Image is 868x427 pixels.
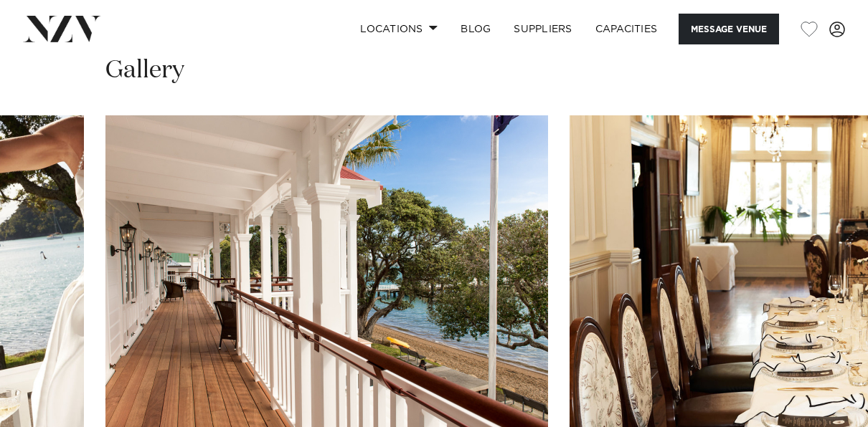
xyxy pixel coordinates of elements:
button: Message Venue [679,14,779,44]
a: BLOG [449,14,502,44]
a: Capacities [584,14,669,44]
h2: Gallery [105,54,184,87]
a: SUPPLIERS [502,14,583,44]
a: Locations [349,14,449,44]
img: nzv-logo.png [23,16,101,42]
